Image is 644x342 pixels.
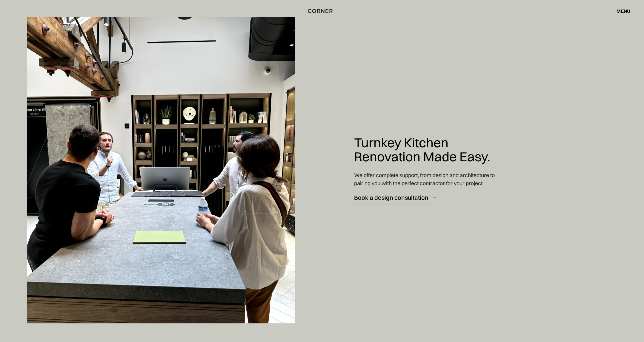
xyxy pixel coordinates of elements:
[354,190,436,205] a: Book a design consultation
[617,9,631,13] div: menu
[296,7,348,15] a: home
[354,194,428,202] div: Book a design consultation
[611,6,631,16] div: menu
[27,17,295,323] img: The clients are choosing countertops in the showroom.
[354,171,507,187] p: We offer complete support, from design and architecture to pairing you with the perfect contracto...
[354,136,507,164] h3: Turnkey Kitchen Renovation Made Easy.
